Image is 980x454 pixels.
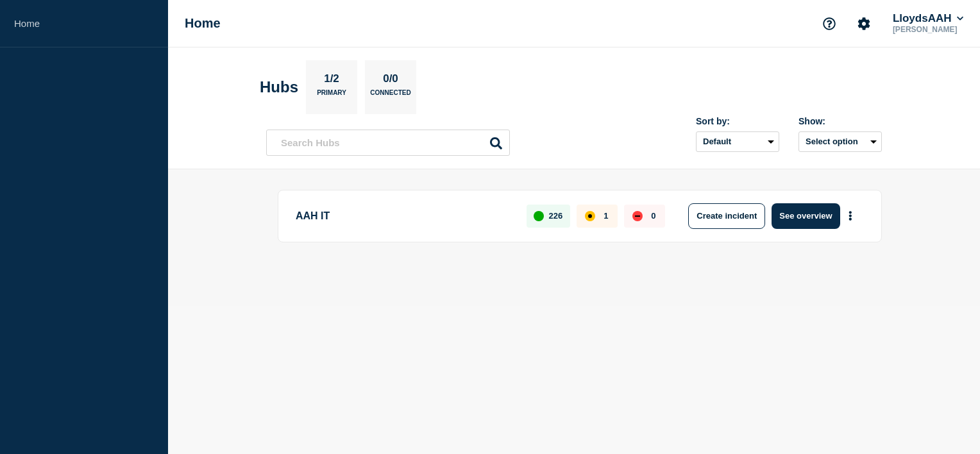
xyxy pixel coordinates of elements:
[850,10,877,37] button: Account settings
[772,203,840,229] button: See overview
[696,131,779,152] select: Sort by
[549,211,563,221] p: 226
[842,204,859,228] button: More actions
[319,72,344,89] p: 1/2
[798,116,882,126] div: Show:
[185,16,221,31] h1: Home
[585,211,595,221] div: affected
[260,78,298,96] h2: Hubs
[632,211,643,221] div: down
[688,203,765,229] button: Create incident
[378,72,403,89] p: 0/0
[317,89,346,103] p: Primary
[296,203,512,229] p: AAH IT
[798,131,882,152] button: Select option
[266,130,510,156] input: Search Hubs
[696,116,779,126] div: Sort by:
[890,12,966,25] button: LloydsAAH
[890,25,966,34] p: [PERSON_NAME]
[604,211,608,221] p: 1
[651,211,655,221] p: 0
[816,10,843,37] button: Support
[534,211,544,221] div: up
[370,89,410,103] p: Connected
